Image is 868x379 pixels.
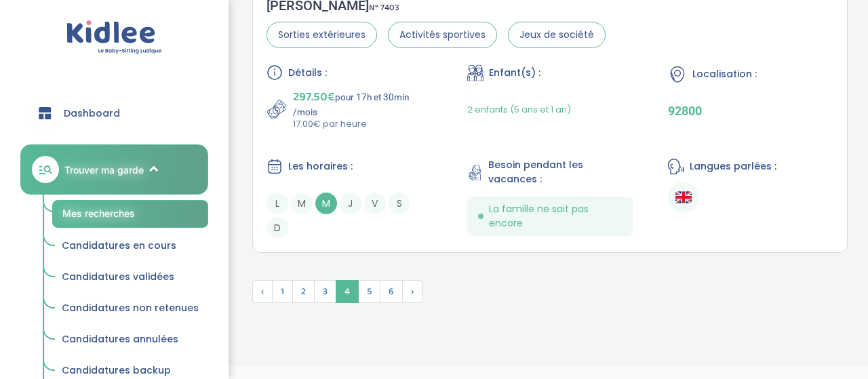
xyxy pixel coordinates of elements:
[267,217,288,239] span: D
[62,332,178,346] span: Candidatures annulées
[369,1,399,15] span: N° 7403
[315,193,337,214] span: M
[20,89,208,138] a: Dashboard
[62,363,171,377] span: Candidatures backup
[340,193,361,214] span: J
[668,104,833,118] p: 92800
[64,163,144,177] span: Trouver ma garde
[402,280,422,303] span: Suivant »
[62,301,199,315] span: Candidatures non retenues
[380,280,403,303] span: 6
[288,159,353,174] span: Les horaires :
[314,280,336,303] span: 3
[52,327,208,353] a: Candidatures annulées
[293,117,432,131] p: 17.00€ par heure
[62,239,176,252] span: Candidatures en cours
[252,280,273,303] span: ‹
[272,280,293,303] span: 1
[508,22,606,48] span: Jeux de société
[675,189,692,205] img: Anglais
[62,207,135,219] span: Mes recherches
[690,159,776,174] span: Langues parlées :
[489,202,622,231] span: La famille ne sait pas encore
[358,280,380,303] span: 5
[291,193,313,214] span: M
[52,200,208,228] a: Mes recherches
[267,193,288,214] span: L
[336,280,359,303] span: 4
[489,66,540,80] span: Enfant(s) :
[20,144,208,195] a: Trouver ma garde
[388,22,497,48] span: Activités sportives
[66,20,162,55] img: logo.svg
[52,233,208,259] a: Candidatures en cours
[389,193,410,214] span: S
[62,270,174,283] span: Candidatures validées
[288,66,327,80] span: Détails :
[52,296,208,321] a: Candidatures non retenues
[467,103,571,116] span: 2 enfants (5 ans et 1 an)
[267,22,377,48] span: Sorties extérieures
[488,158,633,186] span: Besoin pendant les vacances :
[364,193,386,214] span: V
[692,67,757,81] span: Localisation :
[64,106,120,121] span: Dashboard
[52,264,208,290] a: Candidatures validées
[293,87,335,106] span: 297.50€
[293,87,432,117] p: pour 17h et 30min /mois
[292,280,315,303] span: 2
